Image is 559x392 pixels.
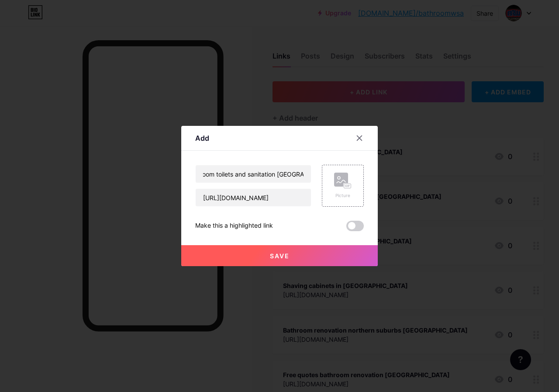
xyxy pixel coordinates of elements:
div: Picture [334,192,352,199]
input: URL [196,189,311,206]
input: Title [196,165,311,183]
span: Save [270,252,290,260]
button: Save [181,245,378,266]
div: Make this a highlighted link [195,221,273,231]
div: Add [195,133,209,143]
